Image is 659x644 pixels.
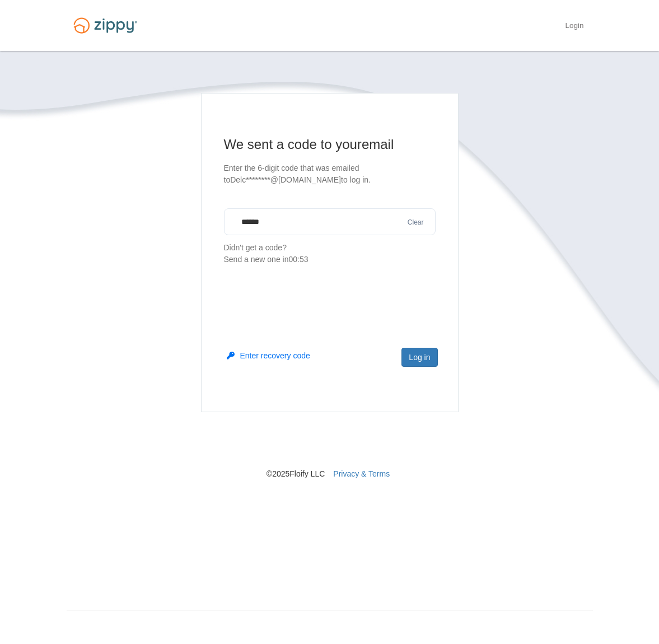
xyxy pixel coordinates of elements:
p: Enter the 6-digit code that was emailed to Delc********@[DOMAIN_NAME] to log in. [224,162,436,186]
h1: We sent a code to your email [224,136,436,153]
div: Send a new one in 00:53 [224,254,436,265]
button: Enter recovery code [227,350,310,361]
img: Logo [67,12,144,39]
button: Clear [404,217,427,228]
button: Log in [401,348,437,367]
a: Login [565,21,583,32]
p: Didn't get a code? [224,242,436,265]
a: Privacy & Terms [333,469,390,478]
nav: © 2025 Floify LLC [67,412,593,479]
